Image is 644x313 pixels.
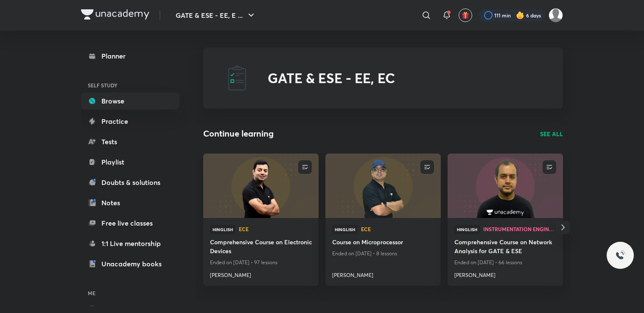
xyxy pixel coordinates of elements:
[81,92,179,109] a: Browse
[203,154,319,218] a: new-thumbnail
[446,153,564,218] img: new-thumbnail
[81,255,179,272] a: Unacademy books
[239,226,312,232] a: ECE
[210,238,312,257] a: Comprehensive Course on Electronic Devices
[81,215,179,232] a: Free live classes
[361,226,434,232] a: ECE
[239,226,312,232] span: ECE
[171,7,261,24] button: GATE & ESE - EE, E ...
[332,248,434,259] p: Ended on [DATE] • 8 lessons
[615,250,625,260] img: ttu
[483,226,556,232] a: Instrumentation Engineering
[81,154,179,170] a: Playlist
[549,8,563,22] img: Avantika Choudhary
[202,153,319,218] img: new-thumbnail
[81,133,179,150] a: Tests
[81,9,149,22] a: Company Logo
[325,154,441,218] a: new-thumbnail
[268,70,395,86] h2: GATE & ESE - EE, EC
[81,286,179,300] h6: ME
[81,194,179,211] a: Notes
[324,153,442,218] img: new-thumbnail
[81,174,179,191] a: Doubts & solutions
[454,225,480,234] span: Hinglish
[81,235,179,252] a: 1:1 Live mentorship
[210,268,312,279] a: [PERSON_NAME]
[540,129,563,138] a: SEE ALL
[459,8,472,22] button: avatar
[454,238,556,257] a: Comprehensive Course on Network Analysis for GATE & ESE
[203,127,274,140] h2: Continue learning
[483,226,556,232] span: Instrumentation Engineering
[210,225,235,234] span: Hinglish
[448,154,563,218] a: new-thumbnail
[332,268,434,279] a: [PERSON_NAME]
[454,268,556,279] a: [PERSON_NAME]
[454,257,556,268] p: Ended on [DATE] • 66 lessons
[81,48,179,64] a: Planner
[332,238,434,248] a: Course on Microprocessor
[81,113,179,130] a: Practice
[462,11,469,19] img: avatar
[224,64,251,92] img: GATE & ESE - EE, EC
[81,78,179,92] h6: SELF STUDY
[332,225,358,234] span: Hinglish
[210,257,312,268] p: Ended on [DATE] • 97 lessons
[516,11,524,20] img: streak
[81,9,149,20] img: Company Logo
[361,226,434,232] span: ECE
